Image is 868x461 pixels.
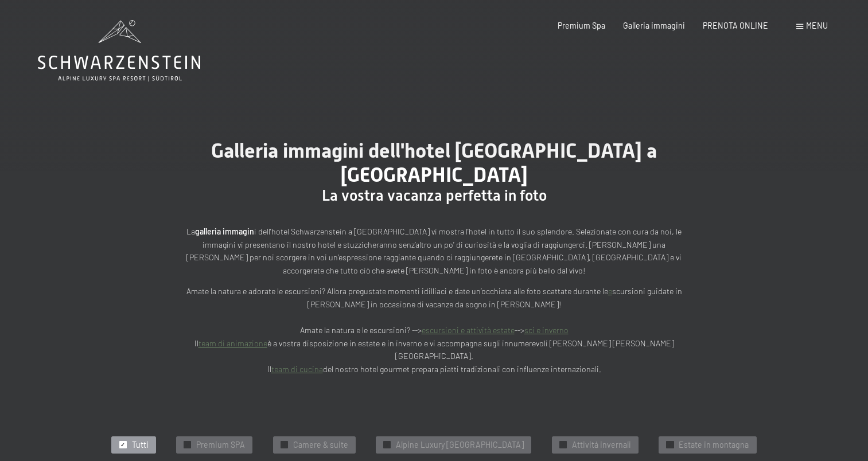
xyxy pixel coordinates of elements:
[558,21,605,30] a: Premium Spa
[422,325,515,335] a: escursioni e attività estate
[668,442,672,448] span: ✓
[182,285,687,376] p: Amate la natura e adorate le escursioni? Allora pregustate momenti idilliaci e date un’occhiata a...
[185,442,190,448] span: ✓
[195,226,254,236] strong: galleria immagin
[608,286,612,296] a: e
[679,439,749,451] span: Estate in montagna
[806,21,828,30] span: Menu
[524,325,569,335] a: sci e inverno
[120,442,125,448] span: ✓
[182,225,687,277] p: La i dell’hotel Schwarzenstein a [GEOGRAPHIC_DATA] vi mostra l’hotel in tutto il suo splendore. S...
[572,439,631,451] span: Attivitá invernali
[211,139,657,186] span: Galleria immagini dell'hotel [GEOGRAPHIC_DATA] a [GEOGRAPHIC_DATA]
[396,439,524,451] span: Alpine Luxury [GEOGRAPHIC_DATA]
[623,21,685,30] a: Galleria immagini
[282,442,286,448] span: ✓
[293,439,348,451] span: Camere & suite
[196,439,245,451] span: Premium SPA
[132,439,149,451] span: Tutti
[385,442,390,448] span: ✓
[703,21,768,30] a: PRENOTA ONLINE
[322,187,547,204] span: La vostra vacanza perfetta in foto
[198,338,267,348] a: team di animazione
[560,442,565,448] span: ✓
[271,364,323,374] a: team di cucina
